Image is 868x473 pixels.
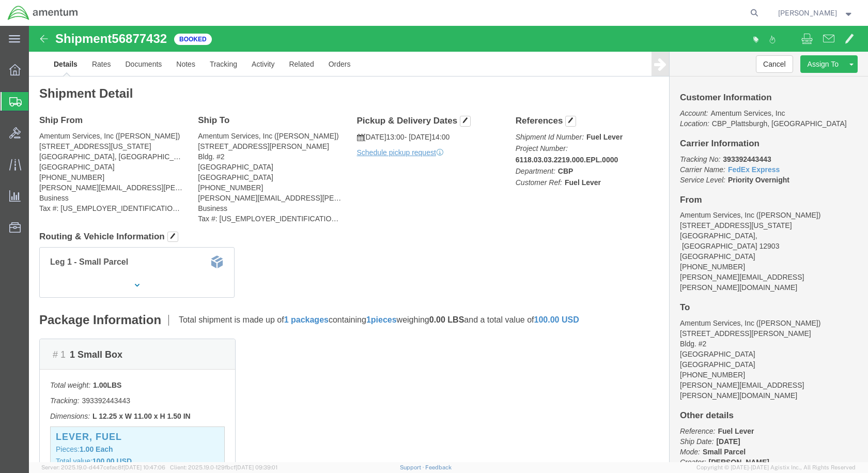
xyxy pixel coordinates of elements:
button: [PERSON_NAME] [778,7,854,19]
img: logo [7,5,79,21]
span: Server: 2025.19.0-d447cefac8f [41,464,165,470]
a: Support [400,464,426,470]
span: Client: 2025.19.0-129fbcf [170,464,277,470]
a: Feedback [425,464,452,470]
span: Copyright © [DATE]-[DATE] Agistix Inc., All Rights Reserved [696,463,856,472]
span: [DATE] 10:47:06 [123,464,165,470]
span: Nolan Babbie [778,7,837,19]
iframe: FS Legacy Container [29,26,868,462]
span: [DATE] 09:39:01 [236,464,277,470]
